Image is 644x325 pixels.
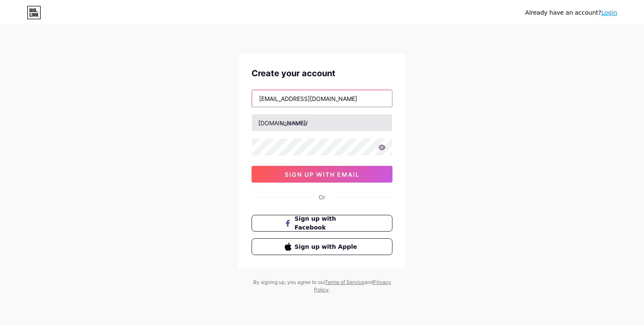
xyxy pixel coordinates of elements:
[252,166,392,183] button: sign up with email
[252,215,392,232] button: Sign up with Facebook
[295,242,360,251] span: Sign up with Apple
[251,279,393,294] div: By signing up, you agree to our and .
[252,67,392,80] div: Create your account
[252,238,392,255] button: Sign up with Apple
[601,9,617,16] a: Login
[295,214,360,232] span: Sign up with Facebook
[319,193,325,201] div: Or
[258,119,308,127] div: [DOMAIN_NAME]/
[285,171,360,178] span: sign up with email
[525,8,617,17] div: Already have an account?
[252,90,392,107] input: Email
[252,114,392,131] input: username
[325,279,364,285] a: Terms of Service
